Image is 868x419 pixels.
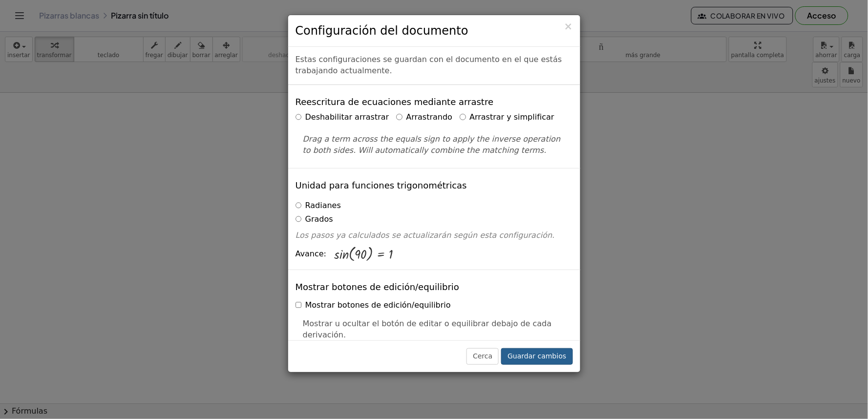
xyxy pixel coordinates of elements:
[501,348,572,365] button: Guardar cambios
[305,112,389,122] font: Deshabilitar arrastrar
[296,24,468,38] font: Configuración del documento
[305,201,341,210] font: Radianes
[296,114,302,120] input: Deshabilitar arrastrar
[406,112,452,122] font: Arrastrando
[296,180,467,190] font: Unidad para funciones trigonométricas
[296,55,562,75] font: Estas configuraciones se guardan con el documento en el que estás trabajando actualmente.
[296,249,326,258] font: Avance:
[564,21,573,32] font: ×
[296,202,302,209] input: Radianes
[473,352,492,360] font: Cerca
[296,97,494,107] font: Reescritura de ecuaciones mediante arrastre
[303,319,552,339] font: Mostrar u ocultar el botón de editar o equilibrar debajo de cada derivación.
[296,230,555,240] font: Los pasos ya calculados se actualizarán según esta configuración.
[296,302,302,308] input: Mostrar botones de edición/equilibrio
[305,300,451,310] font: Mostrar botones de edición/equilibrio
[460,114,466,120] input: Arrastrar y simplificar
[296,282,459,292] font: Mostrar botones de edición/equilibrio
[466,348,499,365] button: Cerca
[396,114,402,120] input: Arrastrando
[296,216,302,222] input: Grados
[508,352,566,360] font: Guardar cambios
[303,134,566,156] p: Drag a term across the equals sign to apply the inverse operation to both sides. Will automatical...
[305,214,333,224] font: Grados
[564,21,573,32] button: Cerca
[469,112,554,122] font: Arrastrar y simplificar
